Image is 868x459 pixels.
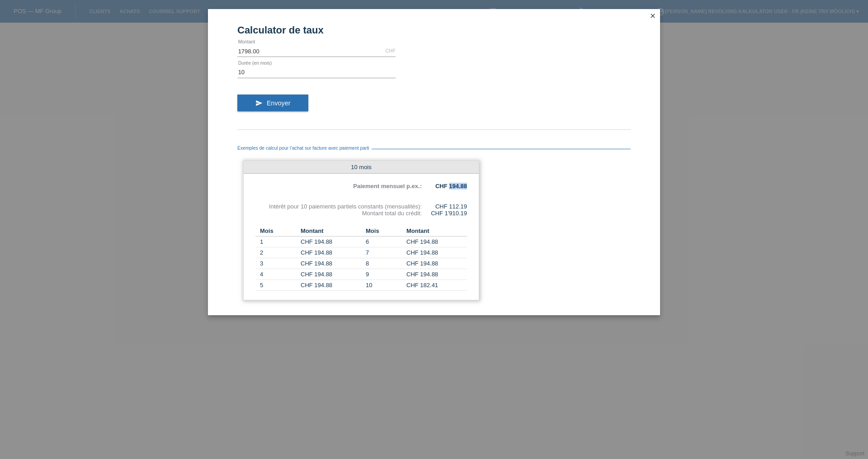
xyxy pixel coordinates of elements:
td: CHF 194.88 [406,269,467,280]
td: CHF 194.88 [301,258,361,269]
td: 10 [361,280,406,291]
td: 4 [255,269,301,280]
div: Intérêt pour 10 paiements partiels constants (mensualités): [255,203,422,210]
th: Montant [301,226,361,237]
b: Paiement mensuel p.ex.: [353,183,422,189]
td: CHF 194.88 [301,247,361,258]
td: CHF 194.88 [301,237,361,247]
span: Envoyer [267,99,290,107]
th: Mois [361,226,406,237]
th: Mois [255,226,301,237]
a: close [647,11,659,22]
td: CHF 182.41 [406,280,467,291]
b: CHF 194.88 [435,183,467,189]
td: CHF 194.88 [301,280,361,291]
td: 2 [255,247,301,258]
td: CHF 194.88 [406,247,467,258]
td: 3 [255,258,301,269]
h1: Calculator de taux [237,24,631,36]
button: send Envoyer [237,95,308,112]
td: CHF 194.88 [406,237,467,247]
div: CHF [385,48,396,53]
div: CHF 1'910.19 [422,210,467,217]
td: 1 [255,237,301,247]
td: 8 [361,258,406,269]
i: send [255,99,263,107]
i: close [649,12,656,19]
th: Montant [406,226,467,237]
td: CHF 194.88 [406,258,467,269]
td: 6 [361,237,406,247]
td: CHF 194.88 [301,269,361,280]
td: 7 [361,247,406,258]
div: 10 mois [244,161,479,174]
td: 5 [255,280,301,291]
span: Exemples de calcul pour l’achat sur facture avec paiement parti [237,146,372,151]
div: CHF 112.19 [422,203,467,210]
div: Montant total du crédit: [255,210,422,217]
td: 9 [361,269,406,280]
